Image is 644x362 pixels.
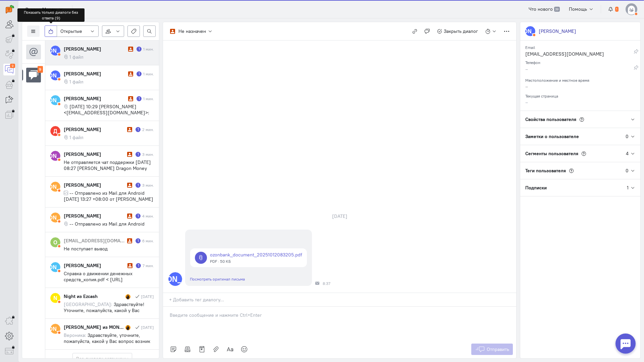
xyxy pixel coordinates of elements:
div: 4 мин. [142,213,154,219]
div: Есть неотвеченное сообщение пользователя [136,214,141,219]
text: [PERSON_NAME] [33,214,77,221]
i: Диалог не разобран [127,127,132,132]
div: 1 мин. [143,46,154,52]
span: [DATE] 10:29 [PERSON_NAME] <[EMAIL_ADDRESS][DOMAIN_NAME]>: [64,104,149,116]
i: Диалог не разобран [127,238,132,243]
text: [PERSON_NAME] [33,72,77,79]
div: [PERSON_NAME] [64,126,125,133]
div: [PERSON_NAME] [64,213,125,219]
i: Диалог не разобран [127,214,132,219]
div: Есть неотвеченное сообщение пользователя [136,238,141,243]
span: Не отправляется чат поддержки [DATE] 08:27 [PERSON_NAME] Dragon Money <[EMAIL_ADDRESS][DOMAIN_NAM... [64,159,151,177]
div: [DATE] [141,294,154,299]
button: Не назначен [166,25,216,37]
div: Night из Ezcash [64,293,124,300]
img: Вероника [125,325,130,330]
img: Вероника [125,294,130,299]
div: Есть неотвеченное сообщение пользователя [136,127,141,132]
i: Диалог не разобран [127,183,132,188]
i: Диалог не разобран [128,96,133,101]
i: Диалог не разобран [127,263,132,268]
div: Текущая страница [525,92,635,99]
div: [PERSON_NAME] [64,151,125,158]
div: Не назначен [178,28,206,35]
div: 1 мин. [143,71,154,77]
button: Dragon Money [22,3,67,15]
text: [PERSON_NAME] [33,47,77,54]
a: 9 [3,64,15,75]
span: Свойства пользователя [525,116,576,122]
span: Здравствуйте! Уточните, пожалуйста, какой у Вас вопрос касательно нашего проекта? [64,301,144,319]
div: Местоположение и местное время [525,76,635,83]
div: – [525,66,634,74]
span: 1 файл [69,79,84,85]
span: Помощь [569,6,587,12]
span: Dragon Money [25,6,56,13]
span: Теги пользователя [525,168,566,174]
i: Диалог не разобран [128,71,133,76]
span: Здравствуйте, уточните, пожалуйста, какой у Вас вопрос возник по нашему проекту? [64,332,150,350]
span: 39 [554,7,560,12]
div: Есть неотвеченное сообщение пользователя [136,263,141,268]
text: [PERSON_NAME] [33,325,77,332]
text: [PERSON_NAME] [33,97,77,104]
div: [PERSON_NAME] [64,70,126,77]
div: [PERSON_NAME] из MONEY-X [64,324,124,330]
span: 1 файл [69,54,84,60]
div: 6 мин. [142,238,154,244]
i: Сообщение отправлено [134,294,139,299]
div: [PERSON_NAME] [64,95,126,102]
a: Посмотреть оригинал письма [190,277,245,282]
text: Д [53,127,57,134]
div: 9 [38,66,43,73]
text: N [53,294,57,301]
div: [PERSON_NAME] [539,28,576,35]
i: Диалог не разобран [127,152,132,157]
div: Заметки о пользователе [520,128,626,145]
text: [PERSON_NAME] [508,27,552,35]
div: 9 [10,64,15,68]
span: -- Отправлено из Mail для Android [DATE] 13:27 +08:00 от [PERSON_NAME] Dragon Money [EMAIL_ADDRES... [64,190,153,214]
div: 3 мин. [142,182,154,188]
div: 3 мин. [142,152,154,157]
div: Показать только диалоги без ответа (9) [17,8,85,22]
text: O [53,239,57,246]
span: -- Отправлено из Mail для Android [69,221,145,227]
div: 0 [626,133,629,140]
span: [GEOGRAPHIC_DATA]: [64,301,112,307]
span: Вероника: [64,332,86,338]
div: [DATE] [325,212,355,221]
div: Есть неотвеченное сообщение пользователя [137,71,142,76]
a: Что нового 39 [525,3,563,15]
div: Подписки [520,179,627,196]
div: 2 мин. [142,127,154,132]
span: Сегменты пользователя [525,150,578,157]
div: 1 мин. [143,96,154,102]
span: – [525,99,528,105]
text: [PERSON_NAME] [33,152,77,159]
span: Открытые [60,28,82,35]
i: Диалог не разобран [128,47,133,52]
small: Телефон [525,58,540,65]
span: Отправить [487,346,509,352]
button: Открытые [57,25,99,37]
div: Есть неотвеченное сообщение пользователя [136,183,141,188]
small: Email [525,43,535,50]
span: 1 файл [69,134,84,140]
div: [PERSON_NAME] [64,262,126,269]
span: 1 [615,7,619,12]
span: Закрыть диалог [444,28,478,34]
text: [PERSON_NAME] [33,183,77,190]
button: 1 [604,3,622,15]
div: [EMAIL_ADDRESS][DOMAIN_NAME] [525,51,634,59]
img: carrot-quest.svg [6,5,14,13]
div: 4 [626,150,629,157]
div: Почта [315,281,319,285]
div: Есть неотвеченное сообщение пользователя [137,96,142,101]
text: [PERSON_NAME] [33,263,77,270]
span: Что нового [529,6,553,12]
div: [DATE] [141,324,154,330]
div: Есть неотвеченное сообщение пользователя [137,47,142,52]
div: Есть неотвеченное сообщение пользователя [136,152,141,157]
div: [PERSON_NAME] [64,182,125,188]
